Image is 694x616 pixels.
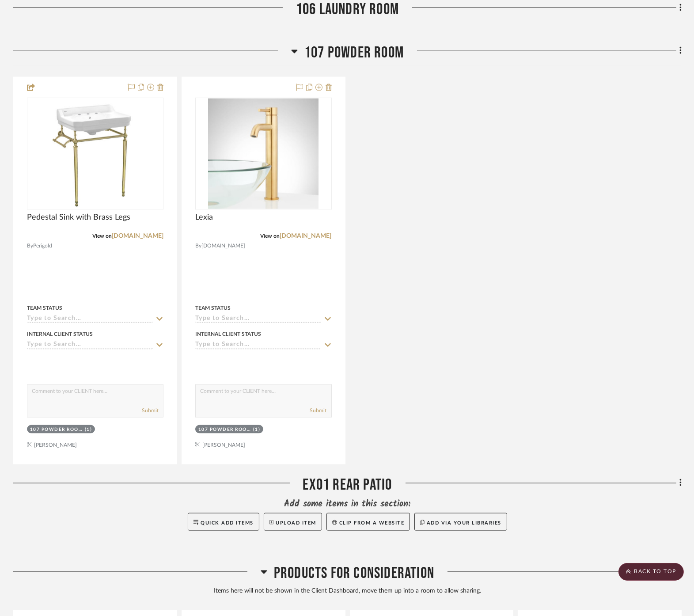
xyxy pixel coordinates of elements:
input: Type to Search… [195,315,321,323]
div: Internal Client Status [195,330,261,338]
div: 107 Powder Room [30,426,83,433]
scroll-to-top-button: BACK TO TOP [618,563,684,581]
div: Team Status [195,304,231,312]
div: Internal Client Status [27,330,93,338]
div: 107 Powder Room [198,426,251,433]
button: Submit [310,407,327,414]
span: [DOMAIN_NAME] [201,242,245,250]
div: Team Status [27,304,62,312]
button: Upload Item [264,513,322,531]
div: (1) [253,426,261,433]
img: Lexia [208,99,319,209]
span: By [195,242,201,250]
span: View on [92,233,112,239]
button: Clip from a website [326,513,410,531]
a: [DOMAIN_NAME] [112,233,163,239]
a: [DOMAIN_NAME] [280,233,332,239]
span: Products For Consideration [274,564,434,583]
div: Add some items in this section: [13,498,682,510]
div: 0 [27,98,163,209]
input: Type to Search… [27,315,153,323]
span: Perigold [33,242,52,250]
span: Pedestal Sink with Brass Legs [27,213,130,222]
img: Pedestal Sink with Brass Legs [40,99,150,209]
div: Items here will not be shown in the Client Dashboard, move them up into a room to allow sharing. [13,586,682,596]
input: Type to Search… [195,341,321,350]
span: By [27,242,33,250]
button: Submit [142,407,159,414]
input: Type to Search… [27,341,153,350]
span: View on [261,233,280,239]
span: Quick Add Items [201,521,254,525]
button: Quick Add Items [188,513,259,531]
div: 0 [196,98,331,209]
div: (1) [85,426,92,433]
span: Lexia [195,213,213,222]
span: 107 Powder Room [304,43,404,62]
button: Add via your libraries [414,513,507,531]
